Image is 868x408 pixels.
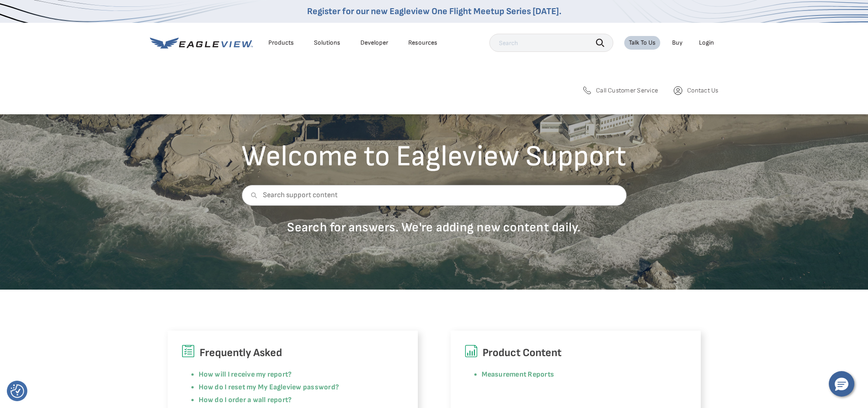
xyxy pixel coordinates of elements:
a: How will I receive my report? [199,370,292,379]
h2: Welcome to Eagleview Support [241,142,627,171]
span: Contact Us [687,87,718,95]
a: Buy [672,39,683,47]
a: Developer [360,39,388,47]
span: Call Customer Service [596,87,658,95]
div: Solutions [314,39,340,47]
button: Hello, have a question? Let’s chat. [829,371,854,397]
a: Measurement Reports [482,370,555,379]
div: Products [268,39,294,47]
div: Talk To Us [629,39,656,47]
a: How do I order a wall report? [199,396,292,404]
div: Login [699,39,714,47]
h6: Frequently Asked [181,344,404,362]
a: How do I reset my My Eagleview password? [199,383,339,392]
p: Search for answers. We're adding new content daily. [241,219,627,235]
img: Revisit consent button [10,384,24,398]
a: Contact Us [673,85,718,96]
input: Search [489,34,613,52]
button: Consent Preferences [10,384,24,398]
input: Search support content [241,185,627,206]
a: Call Customer Service [581,85,658,96]
div: Resources [408,39,437,47]
a: Register for our new Eagleview One Flight Meetup Series [DATE]. [307,6,561,17]
h6: Product Content [464,344,687,362]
